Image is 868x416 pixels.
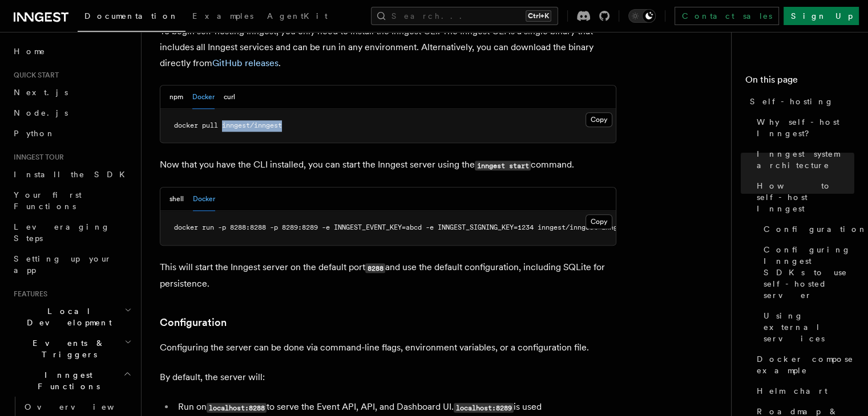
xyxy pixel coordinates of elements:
span: Setting up your app [14,254,112,275]
a: Configuration [759,219,854,239]
span: Helm chart [757,385,827,397]
button: Inngest Functions [9,365,134,397]
span: Configuring Inngest SDKs to use self-hosted server [764,244,854,301]
span: Local Development [9,305,124,328]
a: Install the SDK [9,164,134,185]
a: Self-hosting [745,91,854,112]
span: Next.js [14,88,68,97]
code: 8288 [365,263,385,273]
a: Why self-host Inngest? [752,112,854,144]
a: Setting up your app [9,248,134,280]
button: shell [169,187,184,211]
a: Next.js [9,82,134,103]
span: Inngest system architecture [757,148,854,171]
span: Home [14,46,46,57]
span: Inngest tour [9,153,64,162]
a: How to self-host Inngest [752,176,854,219]
p: Configuring the server can be done via command-line flags, environment variables, or a configurat... [160,340,616,356]
a: Using external services [759,305,854,349]
button: Docker [193,187,215,211]
a: Configuration [160,315,227,331]
span: Events & Triggers [9,337,124,360]
a: Leveraging Steps [9,217,134,248]
h4: On this page [745,73,854,91]
span: Docker compose example [757,353,854,376]
span: Examples [192,11,253,21]
a: Inngest system architecture [752,144,854,176]
button: Search...Ctrl+K [371,7,558,25]
a: Node.js [9,103,134,123]
button: Copy [586,112,612,127]
span: Leveraging Steps [14,222,110,243]
span: Overview [25,402,142,411]
a: Sign Up [784,7,859,25]
span: Why self-host Inngest? [757,116,854,139]
a: Python [9,123,134,144]
span: Documentation [84,11,179,21]
span: How to self-host Inngest [757,180,854,214]
button: curl [224,85,235,109]
code: inngest start [475,161,531,170]
code: localhost:8289 [454,403,514,413]
a: Examples [185,3,260,31]
button: Copy [586,214,612,229]
button: Docker [192,85,215,109]
span: Python [14,129,55,138]
button: Local Development [9,301,134,333]
a: Docker compose example [752,349,854,381]
p: Now that you have the CLI installed, you can start the Inngest server using the command. [160,157,616,173]
span: Inngest Functions [9,369,123,392]
a: AgentKit [260,3,334,31]
span: Self-hosting [750,96,834,107]
a: Home [9,41,134,62]
a: Configuring Inngest SDKs to use self-hosted server [759,239,854,305]
a: GitHub releases [212,58,278,68]
code: localhost:8288 [207,403,267,413]
span: Your first Functions [14,190,82,211]
p: This will start the Inngest server on the default port and use the default configuration, includi... [160,259,616,292]
a: Your first Functions [9,185,134,217]
span: Configuration [764,223,867,235]
span: docker pull inngest/inngest [174,121,282,129]
button: Events & Triggers [9,333,134,365]
span: Using external services [764,310,854,344]
p: To begin self-hosting Inngest, you only need to install the Inngest CLI. The Inngest CLI is a sin... [160,23,616,71]
span: Features [9,289,47,299]
a: Documentation [78,3,185,32]
button: Toggle dark mode [628,9,656,23]
a: Contact sales [675,7,779,25]
button: npm [169,85,183,109]
kbd: Ctrl+K [526,10,551,22]
span: AgentKit [267,11,328,21]
p: By default, the server will: [160,369,616,385]
span: Node.js [14,108,68,117]
a: Helm chart [752,381,854,401]
span: Install the SDK [14,170,132,179]
span: Quick start [9,71,59,80]
span: docker run -p 8288:8288 -p 8289:8289 -e INNGEST_EVENT_KEY=abcd -e INNGEST_SIGNING_KEY=1234 innges... [174,223,653,231]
